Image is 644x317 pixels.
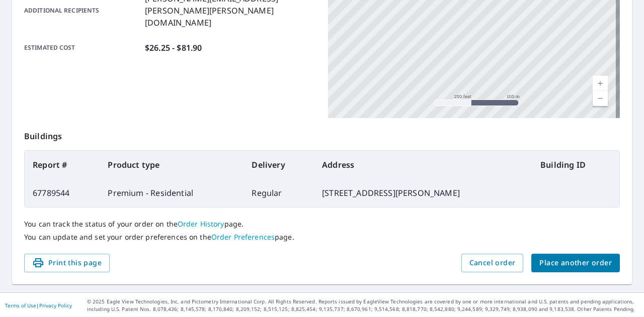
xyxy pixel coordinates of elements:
[461,254,524,272] button: Cancel order
[39,302,72,309] a: Privacy Policy
[100,179,244,207] td: Premium - Residential
[145,42,202,54] p: $26.25 - $81.90
[469,257,516,269] span: Cancel order
[87,298,639,313] p: © 2025 Eagle View Technologies, Inc. and Pictometry International Corp. All Rights Reserved. Repo...
[32,257,102,269] span: Print this page
[593,91,608,106] a: Current Level 17, Zoom Out
[100,151,244,179] th: Product type
[178,219,224,229] a: Order History
[244,179,314,207] td: Regular
[314,151,532,179] th: Address
[539,257,612,269] span: Place another order
[593,76,608,91] a: Current Level 17, Zoom In
[25,179,100,207] td: 67789544
[244,151,314,179] th: Delivery
[25,151,100,179] th: Report #
[24,233,620,242] p: You can update and set your order preferences on the page.
[531,254,620,272] button: Place another order
[24,220,620,229] p: You can track the status of your order on the page.
[24,42,141,54] p: Estimated cost
[5,302,72,308] p: |
[532,151,619,179] th: Building ID
[24,118,620,150] p: Buildings
[211,232,275,242] a: Order Preferences
[24,254,110,272] button: Print this page
[314,179,532,207] td: [STREET_ADDRESS][PERSON_NAME]
[5,302,36,309] a: Terms of Use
